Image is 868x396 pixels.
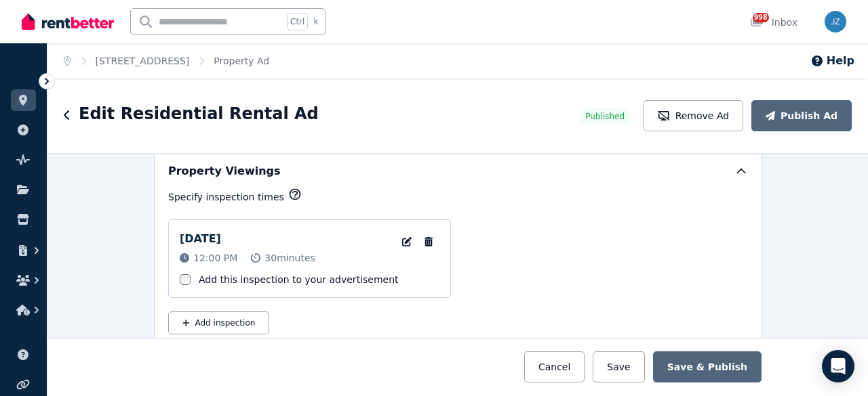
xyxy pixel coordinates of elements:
a: [STREET_ADDRESS] [96,56,190,66]
div: Open Intercom Messenger [822,350,854,382]
span: Published [585,111,625,122]
button: Cancel [524,351,585,382]
img: Jing Zhao [825,11,846,32]
button: Save [593,351,644,382]
span: 30 minutes [264,251,315,265]
span: 12:00 PM [193,251,237,265]
div: Inbox [750,16,797,29]
button: Publish Ad [751,100,852,131]
a: Property Ad [214,56,269,66]
p: Specify inspection times [168,190,284,204]
label: Add this inspection to your advertisement [199,273,399,286]
span: k [313,16,318,27]
button: Add inspection [168,311,269,334]
span: Ctrl [287,13,308,30]
nav: Breadcrumb [47,43,285,79]
h1: Edit Residential Rental Ad [79,103,319,125]
h5: Property Viewings [168,163,281,179]
button: Save & Publish [653,351,762,382]
button: Help [810,53,854,69]
button: Remove Ad [644,100,743,131]
p: [DATE] [180,231,221,247]
span: 998 [753,13,769,22]
img: RentBetter [22,12,114,32]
